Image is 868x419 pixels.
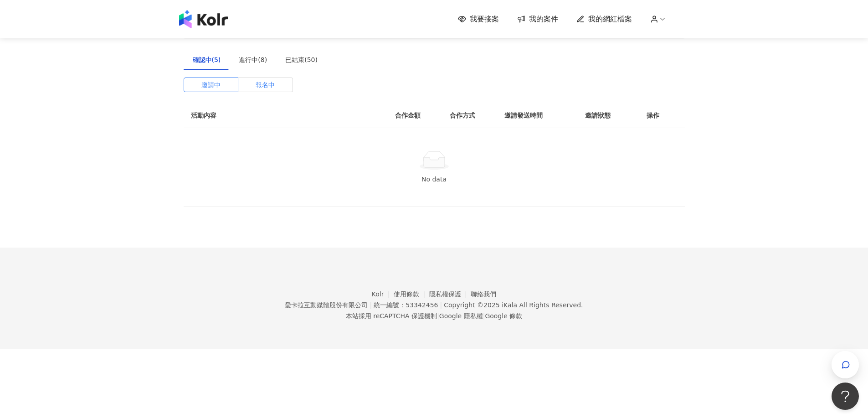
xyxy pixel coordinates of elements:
[470,14,499,24] span: 我要接案
[370,301,372,309] span: |
[439,312,483,320] a: Google 隱私權
[639,103,685,128] th: 操作
[285,55,318,65] div: 已結束(50)
[442,103,497,128] th: 合作方式
[471,290,496,298] a: 聯絡我們
[444,301,583,309] div: Copyright © 2025 All Rights Reserved.
[256,78,275,92] span: 報名中
[193,55,221,65] div: 確認中(5)
[440,301,442,309] span: |
[502,301,517,309] a: iKala
[458,14,499,24] a: 我要接案
[588,14,632,24] span: 我的網紅檔案
[195,174,674,184] div: No data
[201,78,221,92] span: 邀請中
[239,55,267,65] div: 進行中(8)
[483,312,485,320] span: |
[388,103,442,128] th: 合作金額
[485,312,522,320] a: Google 條款
[372,290,394,298] a: Kolr
[394,290,429,298] a: 使用條款
[285,301,368,309] div: 愛卡拉互動媒體股份有限公司
[497,103,578,128] th: 邀請發送時間
[517,14,558,24] a: 我的案件
[179,10,228,28] img: logo
[578,103,639,128] th: 邀請狀態
[576,14,632,24] a: 我的網紅檔案
[184,103,366,128] th: 活動內容
[374,301,438,309] div: 統一編號：53342456
[529,14,558,24] span: 我的案件
[437,312,439,320] span: |
[429,290,471,298] a: 隱私權保護
[832,383,859,410] iframe: Help Scout Beacon - Open
[346,310,522,321] span: 本站採用 reCAPTCHA 保護機制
